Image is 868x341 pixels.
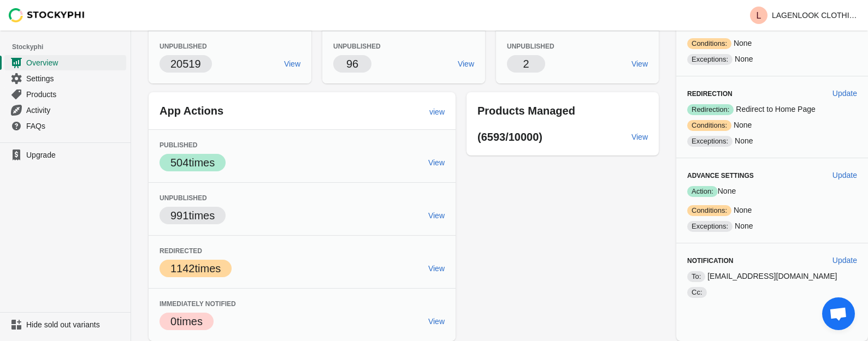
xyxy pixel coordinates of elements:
span: Products Managed [477,105,575,117]
span: Unpublished [333,43,381,50]
span: View [631,133,648,141]
a: Products [4,86,126,102]
span: Exceptions: [687,54,733,65]
span: Avatar with initials L [750,7,767,24]
span: Products [26,89,124,100]
span: 0 times [170,315,203,327]
a: View [280,54,305,74]
span: Action: [687,186,718,197]
a: Open chat [822,297,855,330]
a: View [627,127,652,147]
span: Unpublished [160,43,207,50]
span: Conditions: [687,38,731,49]
span: View [428,264,445,273]
span: Update [832,256,857,265]
span: App Actions [160,105,223,117]
p: Redirect to Home Page [687,104,857,115]
span: View [458,59,474,68]
button: Update [828,250,861,270]
img: Stockyphi [9,8,85,22]
span: Cc: [687,287,707,298]
h3: Redirection [687,89,824,98]
span: Hide sold out variants [26,319,124,330]
h3: Advance Settings [687,171,824,180]
span: Stockyphi [12,41,131,52]
span: Exceptions: [687,221,733,232]
a: View [627,54,652,74]
text: L [757,11,761,20]
a: View [453,54,479,74]
p: None [687,119,857,131]
span: (6593/10000) [477,131,542,143]
span: 2 [523,58,529,70]
p: None [687,135,857,147]
span: 1142 times [170,262,221,274]
span: View [428,211,445,220]
span: Published [160,141,197,149]
span: Unpublished [160,194,207,202]
span: Activity [26,105,124,116]
a: FAQs [4,118,126,134]
p: None [687,205,857,216]
span: Exceptions: [687,136,733,147]
a: View [424,312,449,331]
p: [EMAIL_ADDRESS][DOMAIN_NAME] [687,271,857,282]
p: None [687,186,857,197]
span: View [428,158,445,167]
span: Immediately Notified [160,300,236,308]
a: view [425,102,449,122]
span: Redirected [160,247,202,255]
span: Conditions: [687,120,731,131]
span: 504 times [170,157,215,169]
span: Overview [26,57,124,68]
span: Unpublished [507,43,554,50]
button: Update [828,83,861,103]
a: View [424,153,449,172]
span: To: [687,271,705,282]
a: Hide sold out variants [4,317,126,332]
span: Update [832,171,857,180]
p: None [687,220,857,232]
span: Settings [26,73,124,84]
span: 20519 [170,58,201,70]
p: LAGENLOOK CLOTHING UK [772,11,859,20]
span: View [284,59,300,68]
span: 991 times [170,210,215,222]
a: Settings [4,70,126,86]
a: View [424,206,449,225]
span: Conditions: [687,205,731,216]
p: None [687,53,857,65]
button: Avatar with initials LLAGENLOOK CLOTHING UK [746,4,864,26]
span: Update [832,89,857,98]
span: View [631,59,648,68]
span: view [429,107,445,116]
p: 96 [346,56,358,71]
a: Overview [4,55,126,70]
a: Upgrade [4,147,126,163]
span: Upgrade [26,149,124,160]
h3: Notification [687,256,824,265]
a: Activity [4,102,126,118]
p: None [687,38,857,49]
span: FAQs [26,121,124,131]
button: Update [828,165,861,185]
a: View [424,259,449,278]
span: View [428,317,445,326]
span: Redirection: [687,104,734,115]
